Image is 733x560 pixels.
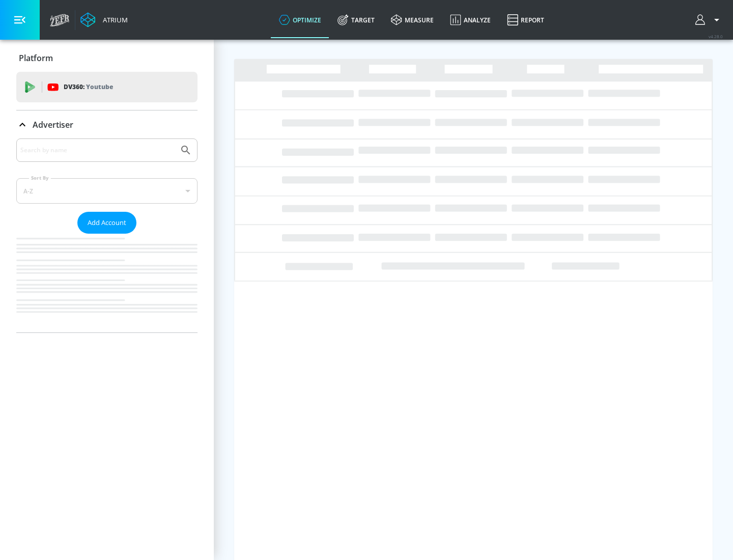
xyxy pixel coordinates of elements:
div: A-Z [16,178,198,204]
a: measure [383,2,442,38]
nav: list of Advertiser [16,234,198,332]
div: Advertiser [16,138,198,332]
button: Add Account [77,212,136,234]
span: v 4.28.0 [709,34,723,39]
a: Target [329,2,383,38]
div: DV360: Youtube [16,72,198,102]
p: Youtube [86,81,113,92]
p: Advertiser [33,119,73,130]
label: Sort By [29,175,51,181]
div: Atrium [99,15,128,24]
div: Platform [16,44,198,72]
p: DV360: [64,81,113,93]
div: Advertiser [16,110,198,139]
input: Search by name [20,144,175,157]
a: Report [499,2,552,38]
a: optimize [271,2,329,38]
a: Analyze [442,2,499,38]
p: Platform [19,52,53,64]
span: Add Account [88,217,126,229]
a: Atrium [80,12,128,27]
